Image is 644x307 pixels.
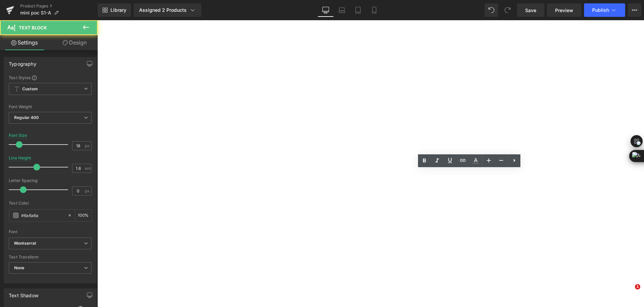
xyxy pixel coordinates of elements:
span: 1 [635,284,640,289]
div: Letter Spacing [9,178,92,183]
button: Publish [584,3,625,17]
a: Product Pages [20,3,98,9]
span: Text Block [19,25,47,30]
div: Text Transform [9,255,92,259]
span: Library [110,7,126,13]
a: Preview [547,3,581,17]
button: Redo [501,3,514,17]
span: px [85,144,91,148]
a: Mobile [366,3,382,17]
div: Text Color [9,201,92,206]
input: Color [21,212,64,219]
a: Desktop [318,3,334,17]
div: Text Shadow [9,289,38,298]
div: Assigned 2 Products [139,7,196,13]
span: px [85,189,91,193]
div: Font Size [9,133,27,138]
span: Preview [555,7,573,14]
div: Line Height [9,156,31,160]
span: Publish [592,7,609,13]
div: Typography [9,57,36,67]
iframe: Intercom live chat [621,284,637,300]
b: Custom [22,86,38,92]
div: % [75,210,91,221]
iframe: To enrich screen reader interactions, please activate Accessibility in Grammarly extension settings [97,20,644,307]
i: Montserrat [14,241,36,246]
span: em [85,166,91,171]
button: Undo [485,3,498,17]
span: Save [525,7,536,14]
a: New Library [98,3,131,17]
a: Laptop [334,3,350,17]
button: More [628,3,641,17]
div: Font [9,229,92,234]
a: Tablet [350,3,366,17]
a: Design [50,35,99,50]
b: None [14,265,25,270]
span: mini poc S1-A [20,10,51,16]
b: Regular 400 [14,115,39,120]
div: Font Weight [9,104,92,109]
div: Text Styles [9,75,92,80]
